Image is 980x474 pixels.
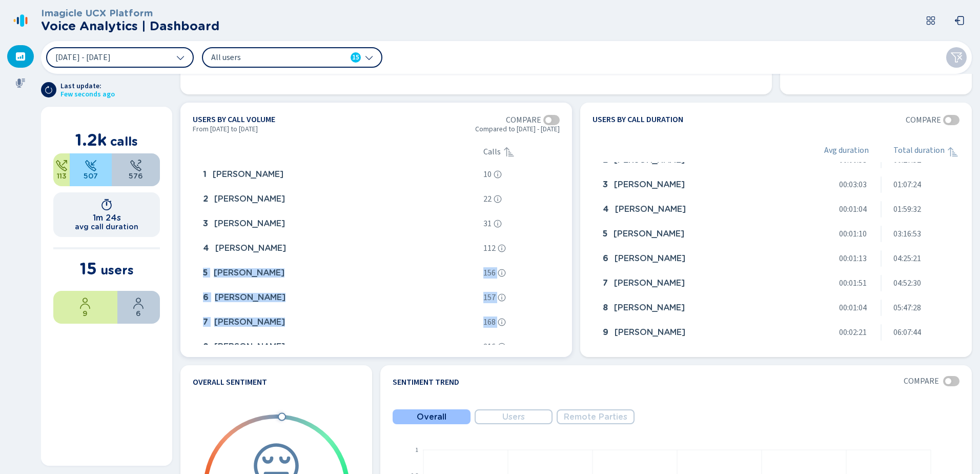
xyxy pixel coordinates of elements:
[839,205,867,214] span: 00:01:04
[599,273,799,293] div: Yaniz Santana
[176,53,185,62] svg: chevron-down
[893,180,921,189] span: 01:07:24
[53,153,70,186] div: 9.45%
[475,409,553,424] button: Users
[352,52,359,63] span: 15
[599,224,799,244] div: Maria Logan
[215,244,286,253] span: [PERSON_NAME]
[906,115,941,125] span: Compare
[417,412,446,422] span: Overall
[7,72,34,94] div: Recordings
[498,269,506,277] svg: info-circle
[415,446,418,455] text: 1
[946,47,967,68] button: Clear filters
[893,146,945,158] span: Total duration
[214,318,285,327] span: [PERSON_NAME]
[494,220,502,228] svg: info-circle
[599,322,799,343] div: Barbara Price
[393,378,459,387] h4: Sentiment Trend
[839,279,867,288] span: 00:01:51
[475,125,560,137] span: Compared to [DATE] - [DATE]
[503,146,515,158] div: Sorted ascending, click to sort descending
[839,180,867,189] span: 00:03:03
[129,172,143,180] span: 576
[615,205,686,214] span: [PERSON_NAME]
[614,279,685,288] span: [PERSON_NAME]
[136,309,141,318] span: 6
[599,174,799,195] div: Samuel Sampman
[117,291,160,324] div: 40%
[199,312,479,332] div: Maria Logan
[79,297,91,309] svg: user-profile
[203,194,208,204] span: 2
[483,244,496,253] span: 112
[893,254,921,263] span: 04:25:21
[603,279,608,288] span: 7
[599,298,799,318] div: Clarence Brown
[498,293,506,302] svg: info-circle
[893,146,959,158] div: Total duration
[203,318,208,327] span: 7
[839,155,867,165] span: 00:00:53
[603,229,607,239] span: 5
[483,219,492,228] span: 31
[494,195,502,203] svg: info-circle
[893,229,921,239] span: 03:16:53
[214,342,285,351] span: [PERSON_NAME]
[603,328,608,337] span: 9
[80,259,97,279] span: 15
[199,164,479,185] div: Michael Kowarko
[904,377,939,386] span: Compare
[498,343,506,351] svg: info-circle
[502,412,525,422] span: Users
[557,409,635,424] button: Remote Parties
[193,125,258,137] span: From [DATE] to [DATE]
[506,115,541,125] span: Compare
[93,213,121,223] h1: 1m 24s
[483,194,492,204] span: 22
[41,19,219,33] h2: Voice Analytics | Dashboard
[483,318,496,327] span: 168
[215,293,285,302] span: [PERSON_NAME]
[947,146,959,158] svg: sortAscending
[199,287,479,308] div: Yaniz Santana
[53,291,117,324] div: 60%
[483,146,560,158] div: Calls
[839,229,867,239] span: 00:01:10
[839,328,867,337] span: 00:02:21
[564,412,627,422] span: Remote Parties
[603,303,608,312] span: 8
[214,219,285,228] span: [PERSON_NAME]
[483,342,496,351] span: 216
[950,51,963,64] svg: funnel-disabled
[193,115,275,125] h4: Users by call volume
[15,78,26,88] svg: mic-fill
[839,254,867,263] span: 00:01:13
[100,263,134,278] span: users
[203,170,207,179] span: 1
[614,180,685,189] span: [PERSON_NAME]
[203,244,209,253] span: 4
[15,51,26,62] svg: dashboard-filled
[893,155,921,165] span: 00:27:52
[214,268,284,278] span: [PERSON_NAME]
[193,378,267,387] h4: Overall Sentiment
[57,172,67,180] span: 113
[615,328,685,337] span: [PERSON_NAME]
[203,293,209,302] span: 6
[214,194,285,204] span: [PERSON_NAME]
[199,238,479,259] div: Amanda Vaughan
[70,153,112,186] div: 42.39%
[824,146,869,158] span: Avg duration
[41,8,219,19] h3: Imagicle UCX Platform
[615,254,685,263] span: [PERSON_NAME]
[60,82,115,90] span: Last update:
[110,134,138,149] span: calls
[483,170,492,179] span: 10
[60,90,115,98] span: Few seconds ago
[893,279,921,288] span: 04:52:30
[199,337,479,357] div: Alondra Morales
[483,268,496,278] span: 156
[893,205,921,214] span: 01:59:32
